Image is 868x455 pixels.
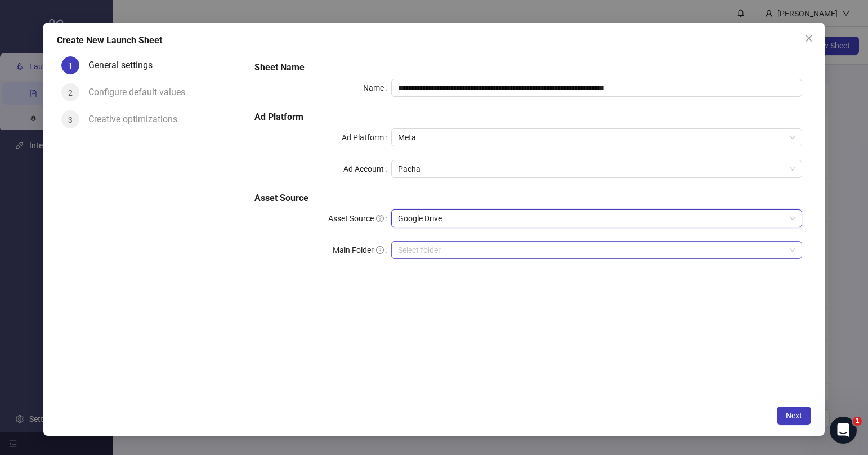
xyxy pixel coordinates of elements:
span: Meta [398,129,795,146]
div: Configure default values [88,83,194,101]
span: Next [786,411,802,420]
label: Main Folder [333,241,391,259]
div: General settings [88,56,162,74]
span: question-circle [376,215,384,222]
div: Create New Launch Sheet [57,34,811,47]
span: 1 [68,61,73,70]
h5: Asset Source [254,191,802,205]
span: question-circle [376,246,384,254]
h5: Sheet Name [254,61,802,74]
label: Ad Platform [342,128,391,146]
span: 2 [68,88,73,97]
span: Google Drive [398,210,795,227]
button: Next [777,407,811,425]
label: Asset Source [328,209,391,227]
label: Ad Account [343,160,391,178]
h5: Ad Platform [254,110,802,124]
div: Creative optimizations [88,110,186,128]
span: Pacha [398,160,795,177]
input: Name [391,79,802,97]
button: Close [800,29,818,47]
span: close [804,34,813,43]
span: 3 [68,115,73,124]
label: Name [363,79,391,97]
span: 1 [853,417,862,426]
iframe: Intercom live chat [830,417,857,444]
